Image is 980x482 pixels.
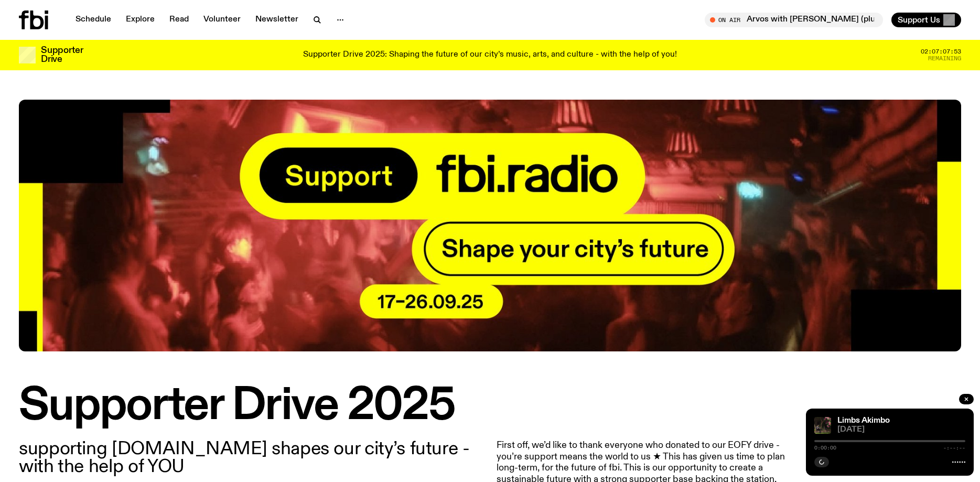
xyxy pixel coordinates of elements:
span: [DATE] [837,426,965,434]
p: supporting [DOMAIN_NAME] shapes our city’s future - with the help of YOU [19,440,484,476]
button: On AirArvos with [PERSON_NAME] (plus [PERSON_NAME] from 5pm!) [705,13,883,27]
span: -:--:-- [943,445,965,451]
h3: Supporter Drive [41,46,83,64]
span: 02:07:07:53 [921,49,961,55]
a: Explore [120,13,161,27]
h1: Supporter Drive 2025 [19,385,961,427]
span: 0:00:00 [814,445,836,451]
span: Remaining [928,56,961,61]
img: Jackson sits at an outdoor table, legs crossed and gazing at a black and brown dog also sitting a... [814,417,831,434]
a: Volunteer [197,13,247,27]
span: Support Us [898,15,940,25]
a: Schedule [69,13,117,27]
p: Supporter Drive 2025: Shaping the future of our city’s music, arts, and culture - with the help o... [303,50,677,60]
a: Newsletter [249,13,305,27]
a: Read [163,13,195,27]
button: Support Us [891,13,961,27]
a: Limbs Akimbo [837,416,890,425]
